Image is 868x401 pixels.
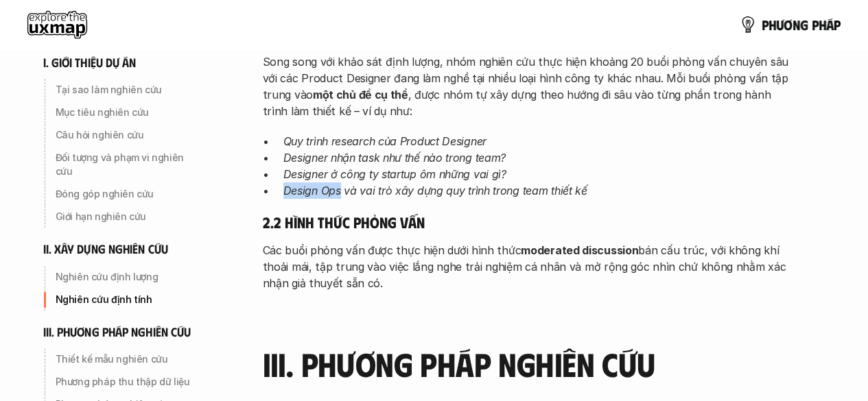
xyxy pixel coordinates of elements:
em: Designer ở công ty startup ôm những vai gì? [283,167,506,181]
span: ơ [784,17,793,32]
p: Đối tượng và phạm vi nghiên cứu [56,151,202,178]
span: n [793,17,800,32]
a: Nghiên cứu định lượng [43,266,208,288]
a: Đóng góp nghiên cứu [43,183,208,205]
span: á [826,17,834,32]
a: Nghiên cứu định tính [43,289,208,311]
span: h [769,17,776,32]
span: ư [776,17,784,32]
a: Đối tượng và phạm vi nghiên cứu [43,147,208,182]
p: Nghiên cứu định lượng [56,270,202,284]
strong: moderated discussion [521,243,638,257]
span: p [834,17,841,32]
a: Thiết kế mẫu nghiên cứu [43,348,208,370]
p: Câu hỏi nghiên cứu [56,128,202,142]
p: Giới hạn nghiên cứu [56,210,202,223]
a: Phương pháp thu thập dữ liệu [43,371,208,393]
h3: IIi. phương pháp nghiên cứu [263,346,798,382]
p: Phương pháp thu thập dữ liệu [56,375,202,389]
span: p [812,17,819,32]
h6: iii. phương pháp nghiên cứu [43,324,191,340]
p: Tại sao làm nghiên cứu [56,83,202,97]
p: Nghiên cứu định tính [56,293,202,306]
h6: i. giới thiệu dự án [43,55,137,71]
p: Thiết kế mẫu nghiên cứu [56,352,202,366]
p: Các buổi phỏng vấn được thực hiện dưới hình thức bán cấu trúc, với không khí thoải mái, tập trung... [263,242,798,291]
span: g [800,17,808,32]
em: Quy trình research của Product Designer [283,134,486,148]
p: Đóng góp nghiên cứu [56,187,202,201]
span: p [762,17,769,32]
p: Song song với khảo sát định lượng, nhóm nghiên cứu thực hiện khoảng 20 buổi phỏng vấn chuyên sâu ... [263,53,798,119]
a: phươngpháp [740,11,841,38]
strong: một chủ đề cụ thể [313,88,408,101]
h5: 2.2 Hình thức phỏng vấn [263,212,798,232]
em: Designer nhận task như thế nào trong team? [283,151,506,165]
a: Câu hỏi nghiên cứu [43,124,208,146]
span: h [819,17,826,32]
a: Tại sao làm nghiên cứu [43,79,208,101]
em: Design Ops và vai trò xây dựng quy trình trong team thiết kế [283,184,587,197]
p: Mục tiêu nghiên cứu [56,106,202,119]
a: Giới hạn nghiên cứu [43,206,208,228]
a: Mục tiêu nghiên cứu [43,101,208,123]
h6: ii. xây dựng nghiên cứu [43,241,168,257]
